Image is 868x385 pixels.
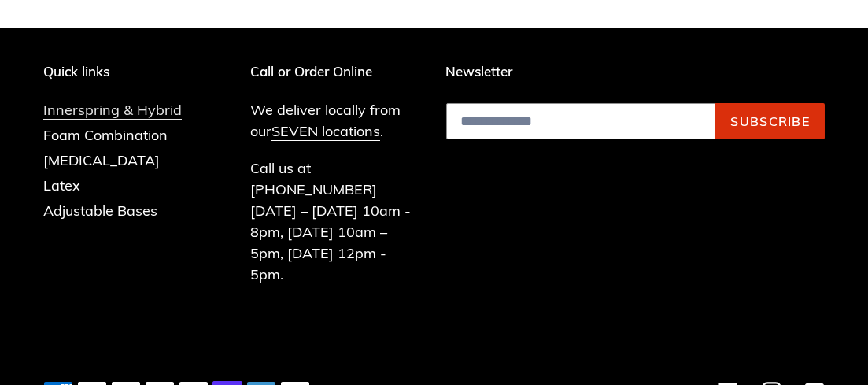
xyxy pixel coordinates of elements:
[715,103,825,139] button: Subscribe
[43,151,160,169] a: [MEDICAL_DATA]
[446,103,716,139] input: Email address
[43,176,80,194] a: Latex
[43,126,168,144] a: Foam Combination
[250,64,422,80] p: Call or Order Online
[250,99,422,142] p: We deliver locally from our .
[446,64,826,80] p: Newsletter
[43,202,157,220] a: Adjustable Bases
[43,64,205,80] p: Quick links
[250,157,422,285] p: Call us at [PHONE_NUMBER] [DATE] – [DATE] 10am - 8pm, [DATE] 10am – 5pm, [DATE] 12pm - 5pm.
[43,101,182,120] a: Innerspring & Hybrid
[271,122,380,141] a: SEVEN locations
[730,113,810,129] span: Subscribe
